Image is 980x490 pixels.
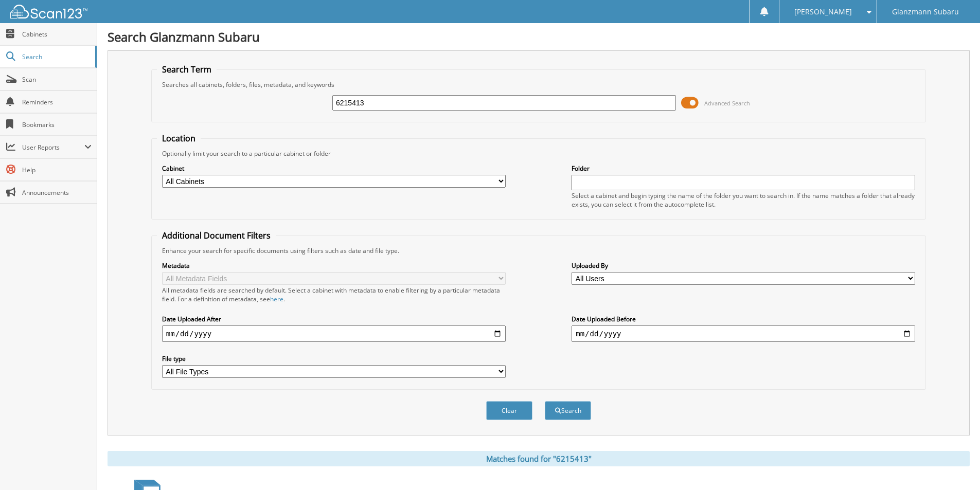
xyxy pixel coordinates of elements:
span: [PERSON_NAME] [794,9,852,15]
div: Enhance your search for specific documents using filters such as date and file type. [157,246,920,255]
div: Optionally limit your search to a particular cabinet or folder [157,149,920,158]
div: Select a cabinet and begin typing the name of the folder you want to search in. If the name match... [572,191,915,209]
label: Metadata [162,261,506,270]
div: All metadata fields are searched by default. Select a cabinet with metadata to enable filtering b... [162,286,506,303]
span: Announcements [22,188,92,197]
input: end [572,325,915,342]
legend: Search Term [157,64,217,75]
legend: Location [157,133,201,144]
label: Date Uploaded After [162,315,506,323]
button: Search [545,401,591,420]
img: scan123-logo-white.svg [10,5,87,19]
legend: Additional Document Filters [157,230,276,241]
a: here [270,295,283,303]
input: start [162,325,506,342]
h1: Search Glanzmann Subaru [108,28,970,45]
span: Search [22,52,90,61]
div: Searches all cabinets, folders, files, metadata, and keywords [157,80,920,89]
label: Date Uploaded Before [572,315,915,323]
span: Advanced Search [704,99,750,107]
span: Help [22,166,92,174]
button: Clear [486,401,532,420]
span: Glanzmann Subaru [892,9,959,15]
label: Uploaded By [572,261,915,270]
div: Matches found for "6215413" [108,451,970,466]
span: User Reports [22,143,84,152]
label: Cabinet [162,164,506,173]
span: Bookmarks [22,120,92,129]
label: File type [162,354,506,363]
span: Scan [22,75,92,84]
label: Folder [572,164,915,173]
span: Reminders [22,98,92,106]
span: Cabinets [22,30,92,39]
